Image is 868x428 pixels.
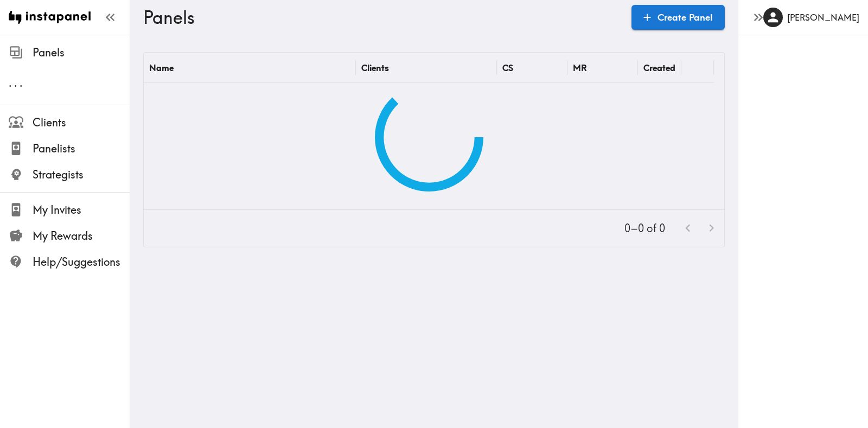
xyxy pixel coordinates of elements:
span: My Invites [33,202,130,218]
h6: [PERSON_NAME] [787,11,859,23]
div: CS [502,62,513,73]
a: Create Panel [631,5,725,30]
span: Panelists [33,141,130,156]
span: Strategists [33,167,130,182]
div: MR [573,62,587,73]
div: Name [149,62,174,73]
div: Created [643,62,675,73]
span: . [14,76,17,90]
span: . [20,76,23,90]
span: Panels [33,45,130,60]
span: . [9,76,12,90]
h3: Panels [143,7,623,28]
p: 0–0 of 0 [624,221,665,236]
span: Clients [33,115,130,130]
span: My Rewards [33,228,130,244]
div: Clients [361,62,389,73]
span: Help/Suggestions [33,254,130,270]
